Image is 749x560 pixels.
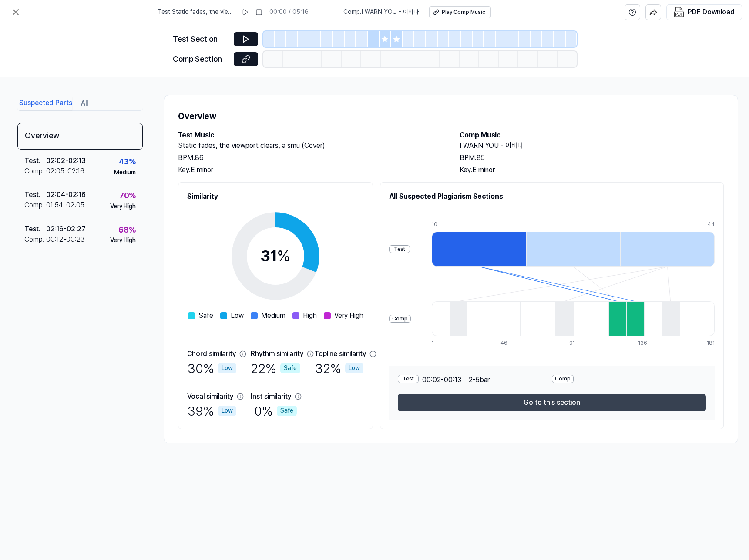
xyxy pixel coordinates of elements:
[432,221,526,228] div: 10
[389,191,715,202] h2: All Suspected Plagiarism Sections
[398,375,419,383] div: Test
[707,340,715,347] div: 181
[19,97,72,110] button: Suspected Parts
[178,140,442,151] h2: Static fades, the viewport clears, a smu (Cover)
[81,97,88,110] button: All
[460,140,724,151] h2: I WARN YOU - 이바다
[46,156,86,166] div: 02:02 - 02:13
[277,406,297,416] div: Safe
[46,224,86,234] div: 02:16 - 02:27
[429,6,491,18] button: Play Comp Music
[688,7,735,18] div: PDF Download
[187,191,364,202] h2: Similarity
[251,349,303,359] div: Rhythm similarity
[178,165,442,175] div: Key. E minor
[218,406,236,416] div: Low
[187,391,233,402] div: Vocal similarity
[649,8,657,16] img: share
[110,236,136,245] div: Very High
[187,349,236,359] div: Chord similarity
[277,247,291,265] span: %
[343,8,419,17] span: Comp . I WARN YOU - 이바다
[178,109,724,123] h1: Overview
[24,166,46,177] div: Comp .
[231,310,244,321] span: Low
[46,200,84,210] div: 01:54 - 02:05
[460,130,724,140] h2: Comp Music
[345,363,363,373] div: Low
[432,340,450,347] div: 1
[460,165,724,175] div: Key. E minor
[315,359,363,377] div: 32 %
[110,202,136,211] div: Very High
[254,402,297,420] div: 0 %
[46,234,85,245] div: 00:12 - 00:23
[638,340,656,347] div: 136
[119,190,136,202] div: 70 %
[674,7,684,17] img: PDF Download
[46,190,86,200] div: 02:04 - 02:16
[500,340,518,347] div: 46
[672,5,736,20] button: PDF Download
[708,221,715,228] div: 44
[625,4,640,20] button: help
[173,53,228,66] div: Comp Section
[158,8,235,17] span: Test . Static fades, the viewport clears, a smu (Cover)
[569,340,587,347] div: 91
[260,244,291,268] div: 31
[552,375,706,385] div: -
[24,156,46,166] div: Test .
[442,9,485,16] div: Play Comp Music
[178,153,442,163] div: BPM. 86
[398,394,706,411] button: Go to this section
[628,8,636,17] svg: help
[188,359,236,377] div: 30 %
[334,310,363,321] span: Very High
[118,224,136,237] div: 68 %
[251,359,300,377] div: 22 %
[24,200,46,210] div: Comp .
[119,156,136,168] div: 43 %
[173,33,228,46] div: Test Section
[389,315,411,323] div: Comp
[188,402,236,420] div: 39 %
[261,310,285,321] span: Medium
[314,349,366,359] div: Topline similarity
[114,168,136,177] div: Medium
[422,375,461,385] span: 00:02 - 00:13
[46,166,84,177] div: 02:05 - 02:16
[178,130,442,140] h2: Test Music
[280,363,300,373] div: Safe
[24,234,46,245] div: Comp .
[269,8,309,17] div: 00:00 / 05:16
[218,363,236,373] div: Low
[469,375,490,385] span: 2 - 5 bar
[460,153,724,163] div: BPM. 85
[24,190,46,200] div: Test .
[17,123,143,150] div: Overview
[552,375,574,383] div: Comp
[251,391,291,402] div: Inst similarity
[198,310,213,321] span: Safe
[389,245,410,253] div: Test
[24,224,46,234] div: Test .
[303,310,317,321] span: High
